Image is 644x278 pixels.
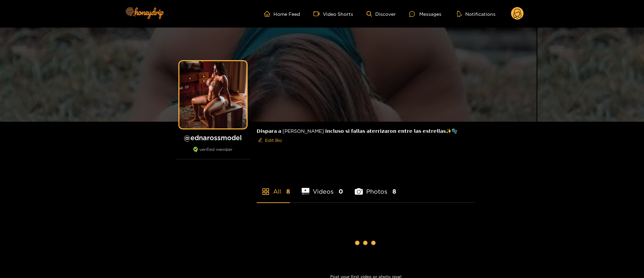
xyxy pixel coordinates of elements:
a: Video Shorts [313,11,353,17]
span: edit [258,138,262,143]
span: 8 [392,187,396,196]
a: Discover [367,11,396,17]
button: Notifications [455,10,498,17]
li: Videos [302,172,343,202]
button: editEdit Bio [257,135,283,146]
li: Photos [355,172,396,202]
div: 𝗗𝗶𝘀𝗽𝗮𝗿𝗮 𝗮 [PERSON_NAME] 𝗶𝗻𝗰𝗹𝘂𝘀𝗼 𝘀𝗶 𝗳𝗮𝗹𝗹𝗮𝘀 𝗮𝘁𝗲𝗿𝗿𝗶𝘇𝗮𝗿𝗼𝗻 𝗲𝗻𝘁𝗿𝗲 𝗹𝗮𝘀 𝗲𝘀𝘁𝗿𝗲𝗹𝗹𝗮𝘀✨🫧 [257,122,475,151]
h1: @ ednarossmodel [176,133,250,142]
span: 0 [339,187,343,196]
span: home [264,11,273,17]
a: Home Feed [264,11,300,17]
span: Edit Bio [265,137,282,144]
span: video-camera [313,11,323,17]
li: All [257,172,290,202]
div: Messages [409,10,441,18]
span: 8 [286,187,290,196]
div: verified member [176,147,250,159]
span: appstore [262,188,270,196]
